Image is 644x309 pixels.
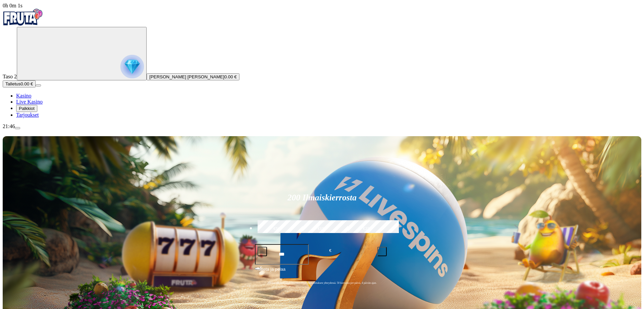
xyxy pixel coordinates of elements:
[3,9,43,26] img: Fruta
[21,81,33,86] span: 0.00 €
[149,74,224,79] span: [PERSON_NAME] [PERSON_NAME]
[258,247,267,256] button: minus icon
[346,219,388,239] label: €250
[120,55,144,78] img: reward progress
[16,105,37,112] button: Palkkiot
[3,3,23,8] span: user session time
[15,127,20,129] button: menu
[36,84,41,86] button: menu
[329,247,331,254] span: €
[301,219,343,239] label: €150
[16,93,31,99] a: Kasino
[17,27,147,80] button: reward progress
[3,21,43,27] a: Fruta
[16,112,39,118] a: Tarjoukset
[3,74,17,79] span: Taso 2
[147,73,239,80] button: [PERSON_NAME] [PERSON_NAME]0.00 €
[255,266,389,278] button: Talleta ja pelaa
[260,265,262,269] span: €
[3,93,641,118] nav: Main menu
[16,99,43,105] a: Live Kasino
[377,247,387,256] button: plus icon
[19,106,35,111] span: Palkkiot
[257,266,286,278] span: Talleta ja pelaa
[5,81,21,86] span: Talletus
[3,123,15,129] span: 21:46
[3,80,36,87] button: Talletusplus icon0.00 €
[256,219,298,239] label: €50
[3,9,641,118] nav: Primary
[224,74,237,79] span: 0.00 €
